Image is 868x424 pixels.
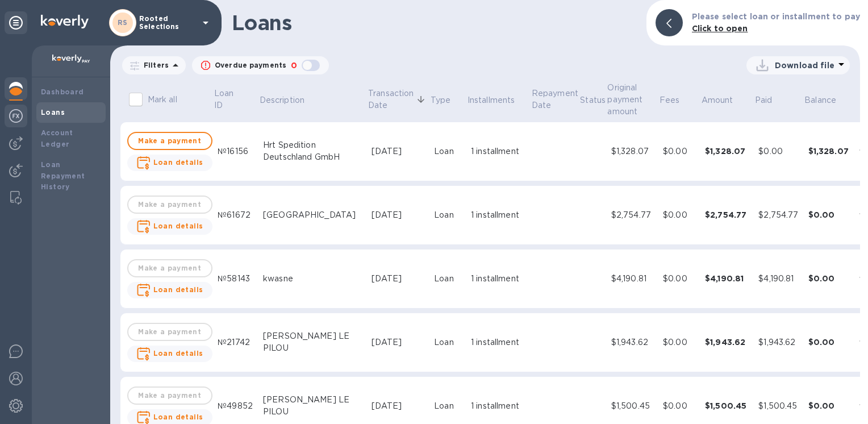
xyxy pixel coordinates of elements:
div: $1,328.07 [705,146,749,157]
b: Loan details [153,349,203,358]
div: [DATE] [372,209,425,221]
b: Please select loan or installment to pay [692,12,860,21]
div: $0.00 [663,273,696,285]
span: Transaction Date [368,88,428,111]
div: $0.00 [808,336,849,348]
p: 0 [291,60,297,72]
div: $0.00 [663,336,696,348]
div: [DATE] [372,336,425,348]
button: Overdue payments0 [192,56,329,74]
div: 1 installment [471,273,526,285]
b: RS [118,18,128,27]
div: Unpin categories [5,11,27,34]
h1: Loans [232,11,637,35]
span: Description [260,94,319,106]
span: Fees [660,94,695,106]
div: Loan [434,400,462,412]
img: Logo [41,15,89,28]
b: Dashboard [41,88,84,96]
p: Fees [660,94,680,106]
div: 1 installment [471,336,526,348]
div: №61672 [218,209,254,221]
div: $1,328.07 [611,146,654,157]
p: Installments [468,94,515,106]
b: Loan Repayment History [41,160,85,192]
div: №16156 [218,146,254,157]
div: $0.00 [663,400,696,412]
div: Loan [434,209,462,221]
b: Loans [41,108,65,117]
b: Loan details [153,222,203,230]
div: $1,943.62 [611,336,654,348]
p: Filters [139,60,169,70]
button: Make a payment [127,132,212,150]
div: №58143 [218,273,254,285]
p: Rooted Selections [139,15,196,31]
div: №49852 [218,400,254,412]
p: Balance [804,94,836,106]
p: Repayment Date [532,88,578,111]
p: Type [431,94,451,106]
div: №21742 [218,336,254,348]
div: $1,500.45 [705,400,749,411]
div: $0.00 [808,400,849,411]
span: Amount [702,94,748,106]
p: Paid [755,94,773,106]
b: Loan details [153,285,203,294]
p: Amount [702,94,733,106]
p: Download file [775,60,834,71]
div: Loan [434,273,462,285]
div: $4,190.81 [611,273,654,285]
div: [GEOGRAPHIC_DATA] [263,209,362,221]
div: Hrt Spedition Deutschland GmbH [263,139,362,163]
span: Installments [468,94,530,106]
div: $0.00 [663,209,696,221]
div: 1 installment [471,400,526,412]
div: kwasne [263,273,362,285]
b: Loan details [153,413,203,421]
span: Loan ID [214,88,257,111]
div: $2,754.77 [758,209,799,221]
div: [DATE] [372,146,425,157]
div: [DATE] [372,273,425,285]
div: $2,754.77 [705,209,749,221]
div: $0.00 [758,146,799,157]
div: 1 installment [471,146,526,157]
span: Paid [755,94,787,106]
span: Balance [804,94,851,106]
button: Loan details [127,155,212,171]
div: $1,328.07 [808,146,849,157]
p: Description [260,94,304,106]
div: $1,500.45 [611,400,654,412]
p: Overdue payments [215,60,286,70]
button: Loan details [127,282,212,298]
div: [DATE] [372,400,425,412]
div: $1,943.62 [705,336,749,348]
div: $1,943.62 [758,336,799,348]
p: Original payment amount [607,82,642,118]
p: Transaction Date [368,88,414,111]
div: $4,190.81 [705,273,749,284]
div: $0.00 [808,209,849,221]
span: Type [431,94,466,106]
div: $2,754.77 [611,209,654,221]
img: Foreign exchange [9,109,23,123]
div: $0.00 [808,273,849,284]
b: Click to open [692,24,748,33]
div: $1,500.45 [758,400,799,412]
p: Status [580,94,606,106]
b: Account Ledger [41,128,73,148]
p: Loan ID [214,88,243,111]
button: Loan details [127,346,212,362]
p: Mark all [148,94,177,106]
div: $4,190.81 [758,273,799,285]
div: Loan [434,146,462,157]
div: Loan [434,336,462,348]
div: [PERSON_NAME] LE PILOU [263,330,362,354]
div: 1 installment [471,209,526,221]
div: [PERSON_NAME] LE PILOU [263,394,362,418]
span: Make a payment [137,134,202,148]
span: Original payment amount [607,82,657,118]
div: $0.00 [663,146,696,157]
